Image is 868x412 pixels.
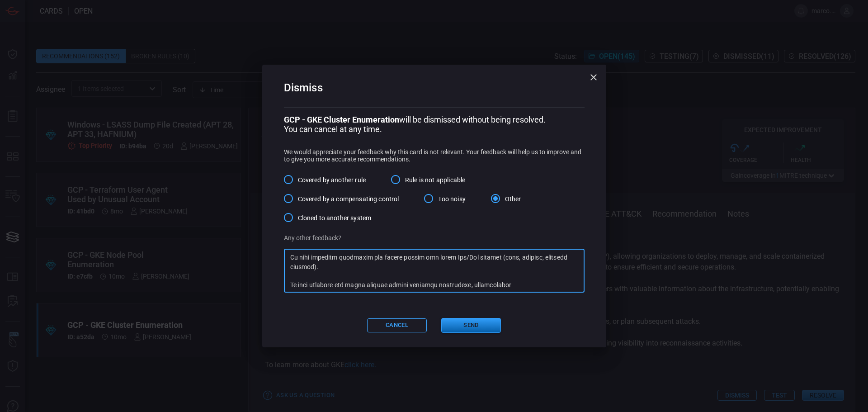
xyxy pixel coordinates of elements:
[284,234,585,242] p: Any other feedback?
[505,194,521,204] span: Other
[284,115,585,124] p: will be dismissed without being resolved.
[367,318,427,332] button: Cancel
[298,213,372,223] span: Cloned to another system
[284,79,585,108] h2: Dismiss
[284,115,399,124] b: GCP - GKE Cluster Enumeration
[290,253,578,289] textarea: Lor ipsumdolo “Sitame Consectet Adip – ELI Seddoei Temporincid (UtlaBoreetdo / MagNaaliqu)” en ad...
[284,124,585,134] p: You can cancel at any time.
[441,318,501,333] button: Send
[438,194,465,204] span: Too noisy
[405,175,465,185] span: Rule is not applicable
[284,148,585,163] p: We would appreciate your feedback why this card is not relevant. Your feedback will help us to im...
[298,175,366,185] span: Covered by another rule
[298,194,399,204] span: Covered by a compensating control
